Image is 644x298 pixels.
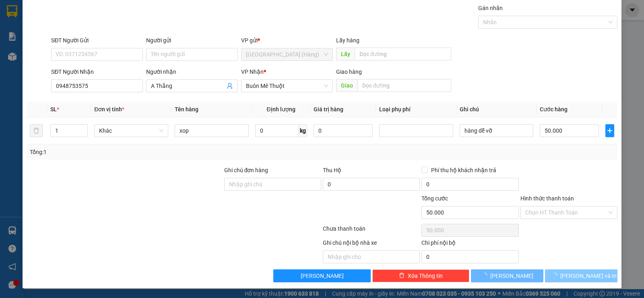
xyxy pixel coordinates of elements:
div: Chi phí nội bộ [421,238,518,250]
span: user-add [227,83,233,89]
span: Nhận: [94,8,114,16]
input: VD: Bàn, Ghế [175,124,249,137]
span: Giá trị hàng [314,106,343,113]
label: Hình thức thanh toán [520,195,574,202]
span: Định lượng [267,106,295,113]
span: Giao hàng [336,69,362,75]
div: 50.000 [93,56,164,68]
span: Lấy hàng [336,37,359,44]
span: loading [481,273,490,278]
span: Đà Nẵng (Hàng) [246,48,328,60]
input: Dọc đường [355,48,452,60]
input: Dọc đường [357,79,452,92]
div: SĐT Người Nhận [51,67,143,76]
div: VP gửi [241,36,333,45]
div: SĐT Người Gửi [51,36,143,45]
span: [PERSON_NAME] và In [560,271,617,280]
label: Gán nhãn [478,5,503,11]
span: Tổng cước [421,195,448,202]
th: Loại phụ phí [376,102,456,117]
span: Gửi: [7,7,19,15]
button: [PERSON_NAME] [273,269,370,282]
button: plus [605,124,614,137]
input: 0 [314,124,373,137]
div: Người nhận [146,67,238,76]
span: [PERSON_NAME] [301,271,344,280]
div: Ghi chú nội bộ nhà xe [323,238,420,250]
span: CC : [93,58,104,67]
input: Ghi chú đơn hàng [224,178,321,191]
input: Ghi Chú [460,124,534,137]
span: Xóa Thông tin [408,271,443,280]
span: Buôn Mê Thuột [246,80,328,92]
span: Phí thu hộ khách nhận trả [428,166,500,175]
div: Buôn Mê Thuột [94,7,163,26]
span: kg [299,124,307,137]
button: deleteXóa Thông tin [372,269,469,282]
button: [PERSON_NAME] và In [545,269,617,282]
span: loading [551,273,560,278]
span: Đơn vị tính [94,106,124,113]
span: delete [399,273,405,279]
div: 0932784769 [7,35,89,46]
span: Khác [99,125,163,137]
input: Nhập ghi chú [323,250,420,263]
div: Tổng: 1 [30,148,249,156]
span: VP Nhận [241,69,264,75]
button: delete [30,124,43,137]
span: đạt lý [106,38,136,52]
div: Người gửi [146,36,238,45]
th: Ghi chú [456,102,537,117]
span: Tên hàng [175,106,198,113]
div: 0978026667 [94,26,163,38]
span: DĐ: [94,42,106,50]
span: plus [606,127,614,134]
div: Chưa thanh toán [322,224,421,238]
button: [PERSON_NAME] [471,269,543,282]
span: Lấy [336,48,355,60]
span: [PERSON_NAME] [490,271,533,280]
span: SL [50,106,57,113]
span: Giao [336,79,357,92]
span: Thu Hộ [323,167,341,173]
label: Ghi chú đơn hàng [224,167,268,173]
div: [GEOGRAPHIC_DATA] (Hàng) [7,7,89,35]
span: Cước hàng [540,106,568,113]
